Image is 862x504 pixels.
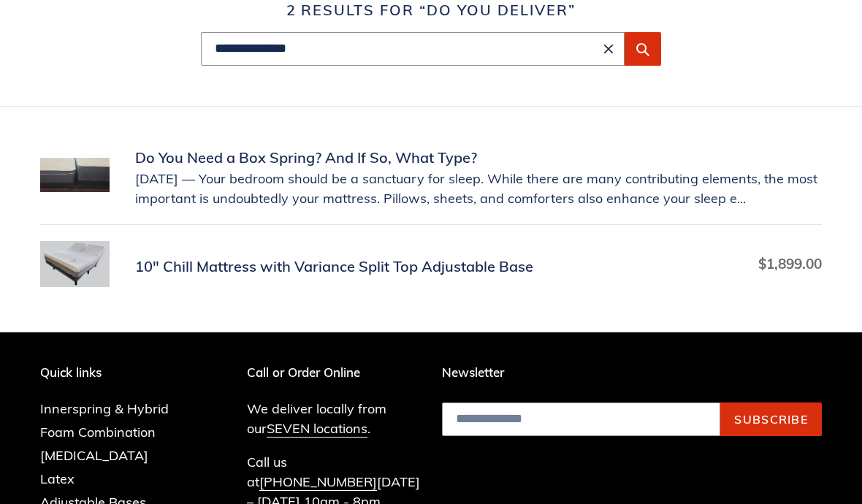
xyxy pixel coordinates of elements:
[40,471,75,488] a: Latex
[247,366,421,381] p: Call or Order Online
[442,403,720,437] input: Email address
[442,366,822,381] p: Newsletter
[720,403,822,437] button: Subscribe
[201,33,625,66] input: Search
[625,33,661,66] button: Submit
[40,401,169,418] a: Innerspring & Hybrid
[40,448,148,465] a: [MEDICAL_DATA]
[259,474,377,492] a: [PHONE_NUMBER]
[40,366,191,381] p: Quick links
[40,2,822,20] h1: 2 results for “do you deliver”
[247,400,421,439] p: We deliver locally from our .
[40,424,156,441] a: Foam Combination
[267,421,367,438] a: SEVEN locations
[40,242,822,294] a: 10" Chill Mattress with Variance Split Top Adjustable Base
[734,413,808,427] span: Subscribe
[600,41,617,58] button: Clear search term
